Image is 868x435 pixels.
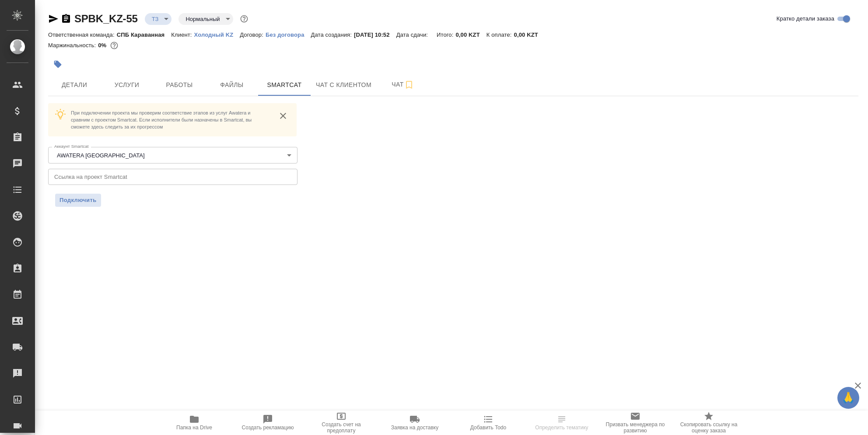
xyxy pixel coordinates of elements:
[71,109,269,130] p: При подключении проекта мы проверим соответствие этапов из услуг Awatera и сравним с проектом Sma...
[194,31,240,38] a: Холодный KZ
[266,31,311,38] p: Без договора
[171,31,194,38] p: Клиент:
[108,40,120,51] button: 0.00 KZT;
[276,109,290,122] button: close
[178,13,233,25] div: ТЗ
[437,31,455,38] p: Итого:
[354,31,396,38] p: [DATE] 10:52
[404,80,414,90] svg: Подписаться
[240,31,266,38] p: Договор:
[48,42,98,49] p: Маржинальность:
[106,80,148,90] span: Услуги
[183,15,222,23] button: Нормальный
[396,31,430,38] p: Дата сдачи:
[211,80,253,90] span: Файлы
[98,42,108,49] p: 0%
[382,79,424,90] span: Чат
[514,31,545,38] p: 0,00 KZT
[311,31,354,38] p: Дата создания:
[316,80,371,90] span: Чат с клиентом
[48,14,59,24] button: Скопировать ссылку для ЯМессенджера
[266,31,311,38] a: Без договора
[486,31,514,38] p: К оплате:
[59,196,97,205] span: Подключить
[55,194,101,207] button: Подключить
[263,80,305,90] span: Smartcat
[145,13,172,25] div: ТЗ
[48,147,297,164] div: AWATERA [GEOGRAPHIC_DATA]
[74,13,138,24] a: SPBK_KZ-55
[194,31,240,38] p: Холодный KZ
[841,389,856,407] span: 🙏
[61,14,71,24] button: Скопировать ссылку
[149,15,161,23] button: ТЗ
[455,31,486,38] p: 0,00 KZT
[54,152,147,159] button: AWATERA [GEOGRAPHIC_DATA]
[117,31,171,38] p: СПБ Караванная
[48,55,67,74] button: Добавить тэг
[158,80,200,90] span: Работы
[53,80,95,90] span: Детали
[837,387,859,409] button: 🙏
[238,13,250,24] button: Доп статусы указывают на важность/срочность заказа
[777,14,834,23] span: Кратко детали заказа
[48,31,117,38] p: Ответственная команда:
